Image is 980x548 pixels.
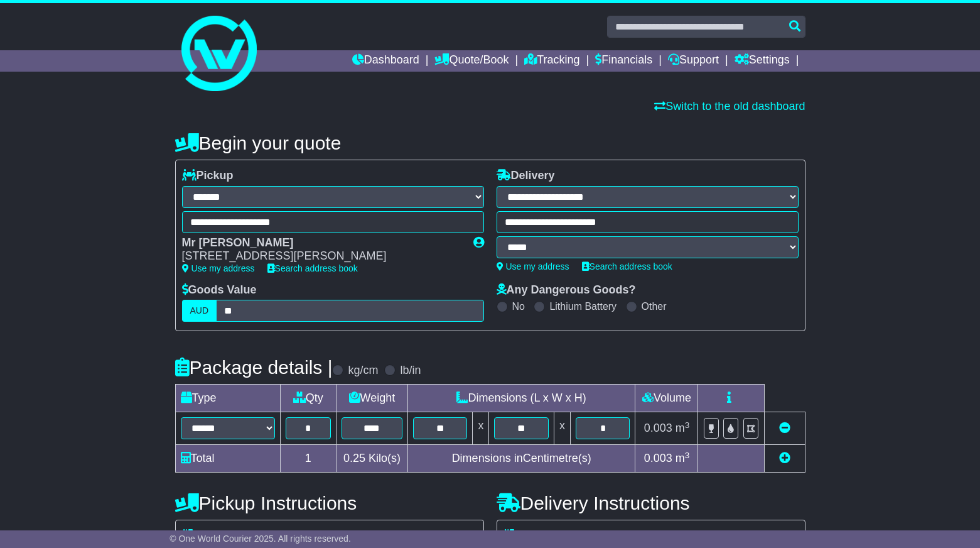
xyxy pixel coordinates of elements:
[170,534,351,544] span: © One World Courier 2025. All rights reserved.
[175,385,280,412] td: Type
[735,50,790,72] a: Settings
[352,50,419,72] a: Dashboard
[182,529,271,543] label: Address Type
[267,263,358,273] a: Search address book
[182,236,461,250] div: Mr [PERSON_NAME]
[175,133,805,153] h4: Begin your quote
[473,412,489,445] td: x
[175,445,280,473] td: Total
[175,357,333,378] h4: Package details |
[654,100,805,112] a: Switch to the old dashboard
[400,364,421,378] label: lb/in
[434,50,509,72] a: Quote/Book
[407,445,635,473] td: Dimensions in Centimetre(s)
[582,261,672,271] a: Search address book
[635,385,698,412] td: Volume
[668,50,719,72] a: Support
[554,412,570,445] td: x
[779,422,790,434] a: Remove this item
[497,169,555,183] label: Delivery
[644,422,672,434] span: 0.003
[182,263,255,273] a: Use my address
[175,493,484,513] h4: Pickup Instructions
[676,422,690,434] span: m
[343,452,365,464] span: 0.25
[497,283,636,297] label: Any Dangerous Goods?
[685,420,690,430] sup: 3
[524,50,579,72] a: Tracking
[779,452,790,464] a: Add new item
[182,249,461,263] div: [STREET_ADDRESS][PERSON_NAME]
[407,385,635,412] td: Dimensions (L x W x H)
[685,451,690,460] sup: 3
[512,300,525,312] label: No
[497,493,805,513] h4: Delivery Instructions
[336,385,407,412] td: Weight
[348,364,378,378] label: kg/cm
[497,261,569,271] a: Use my address
[182,169,234,183] label: Pickup
[336,445,407,473] td: Kilo(s)
[280,445,336,473] td: 1
[503,529,592,543] label: Address Type
[644,452,672,464] span: 0.003
[595,50,652,72] a: Financials
[182,283,257,297] label: Goods Value
[676,452,690,464] span: m
[642,300,667,312] label: Other
[280,385,336,412] td: Qty
[182,300,217,322] label: AUD
[549,300,617,312] label: Lithium Battery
